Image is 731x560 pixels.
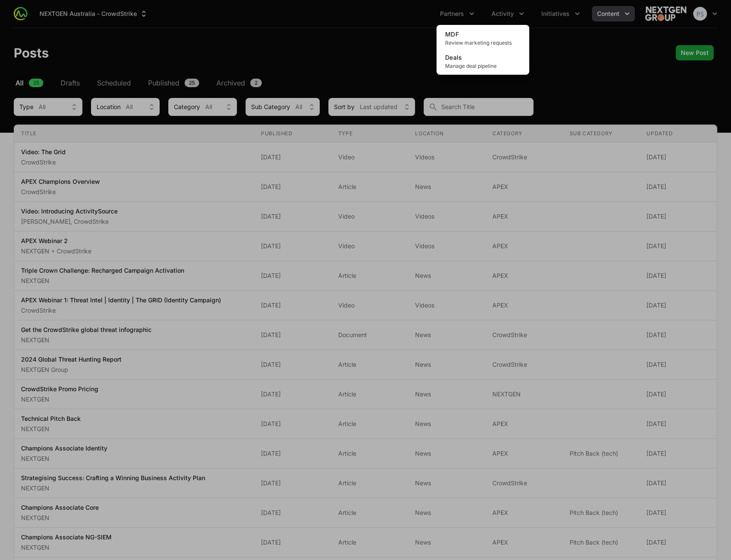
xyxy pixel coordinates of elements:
div: Main navigation [27,6,635,21]
span: Manage deal pipeline [445,63,521,70]
div: Activity menu [486,6,529,21]
a: MDFReview marketing requests [438,27,528,50]
span: MDF [445,30,459,38]
a: DealsManage deal pipeline [438,50,528,73]
span: Review marketing requests [445,40,521,46]
span: Deals [445,54,462,61]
